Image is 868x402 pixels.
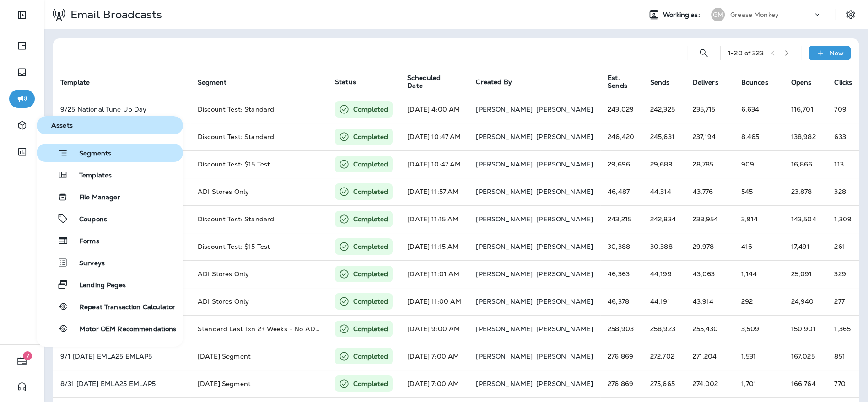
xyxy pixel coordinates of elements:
[734,96,784,123] td: 6,634
[608,74,627,90] span: Est. Sends
[37,116,183,134] button: Assets
[643,343,685,370] td: 272,702
[476,161,533,168] p: [PERSON_NAME]
[9,6,35,24] button: Expand Sidebar
[37,253,183,272] button: Surveys
[711,8,725,21] div: GM
[834,105,846,113] span: Click rate:1% (Clicks/Opens)
[695,44,713,62] button: Search Email Broadcasts
[198,160,270,168] span: Discount Test: $15 Test
[198,133,274,141] span: Discount Test: Standard
[834,215,852,223] span: Click rate:1% (Clicks/Opens)
[37,231,183,250] button: Forms
[791,242,810,251] span: Open rate:58% (Opens/Sends)
[600,315,643,343] td: 258,903
[400,343,469,370] td: [DATE] 7:00 AM
[353,242,388,251] p: Completed
[791,215,816,223] span: Open rate:59% (Opens/Sends)
[536,243,593,250] p: [PERSON_NAME]
[198,79,226,86] span: Segment
[400,96,469,123] td: [DATE] 4:00 AM
[791,79,812,86] span: Opens
[791,188,812,196] span: Open rate:54% (Opens/Sends)
[741,79,768,86] span: Bounces
[37,209,183,228] button: Coupons
[834,188,846,196] span: Click rate:1% (Clicks/Opens)
[400,205,469,233] td: [DATE] 11:15 AM
[476,298,533,305] p: [PERSON_NAME]
[536,325,593,332] p: [PERSON_NAME]
[400,260,469,288] td: [DATE] 11:01 AM
[353,187,388,196] p: Completed
[400,178,469,205] td: [DATE] 11:57 AM
[791,380,816,388] span: Open rate:60% (Opens/Sends)
[734,343,784,370] td: 1,531
[37,275,183,294] button: Landing Pages
[685,178,733,205] td: 43,776
[734,315,784,343] td: 3,509
[353,352,388,361] p: Completed
[23,351,32,360] span: 7
[791,105,814,113] span: Open rate:48% (Opens/Sends)
[476,380,533,387] p: [PERSON_NAME]
[37,319,183,338] button: Motor OEM Recommendations
[400,370,469,397] td: [DATE] 7:00 AM
[198,297,249,306] span: ADI Stores Only
[734,370,784,397] td: 1,701
[476,243,533,250] p: [PERSON_NAME]
[353,105,388,114] p: Completed
[68,172,112,180] span: Templates
[353,214,388,224] p: Completed
[37,188,183,206] button: File Manager
[37,166,183,184] button: Templates
[685,315,733,343] td: 255,430
[834,297,844,306] span: Click rate:1% (Clicks/Opens)
[536,270,593,278] p: [PERSON_NAME]
[69,237,99,246] span: Forms
[643,315,685,343] td: 258,923
[600,260,643,288] td: 46,363
[476,78,512,86] span: Created By
[600,343,643,370] td: 276,869
[600,150,643,178] td: 29,696
[476,215,533,223] p: [PERSON_NAME]
[791,160,813,168] span: Open rate:57% (Opens/Sends)
[536,380,593,387] p: [PERSON_NAME]
[834,380,845,388] span: Click rate:0% (Clicks/Opens)
[600,123,643,150] td: 246,420
[685,288,733,315] td: 43,914
[198,215,274,223] span: Discount Test: Standard
[198,352,251,360] span: Labor Day 2025 Segment
[834,79,852,86] span: Clicks
[830,49,844,57] p: New
[734,205,784,233] td: 3,914
[69,303,175,312] span: Repeat Transaction Calculator
[834,352,845,360] span: Click rate:1% (Clicks/Opens)
[476,106,533,113] p: [PERSON_NAME]
[600,233,643,260] td: 30,388
[643,370,685,397] td: 275,665
[37,144,183,162] button: Segments
[600,288,643,315] td: 46,378
[353,324,388,333] p: Completed
[198,380,251,388] span: Labor Day 2025 Segment
[198,325,415,333] span: Standard Last Txn 2+ Weeks - No ADI - No Fleet - No CAD Webform
[198,188,249,196] span: ADI Stores Only
[643,96,685,123] td: 242,325
[37,297,183,316] button: Repeat Transaction Calculator
[663,11,702,19] span: Working as:
[400,150,469,178] td: [DATE] 10:47 AM
[353,379,388,388] p: Completed
[734,260,784,288] td: 1,144
[685,370,733,397] td: 274,002
[685,123,733,150] td: 237,194
[600,178,643,205] td: 46,487
[650,79,670,86] span: Sends
[536,106,593,113] p: [PERSON_NAME]
[791,133,816,141] span: Open rate:57% (Opens/Sends)
[536,353,593,360] p: [PERSON_NAME]
[685,96,733,123] td: 235,715
[643,123,685,150] td: 245,631
[834,242,845,251] span: Click rate:1% (Clicks/Opens)
[353,269,388,279] p: Completed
